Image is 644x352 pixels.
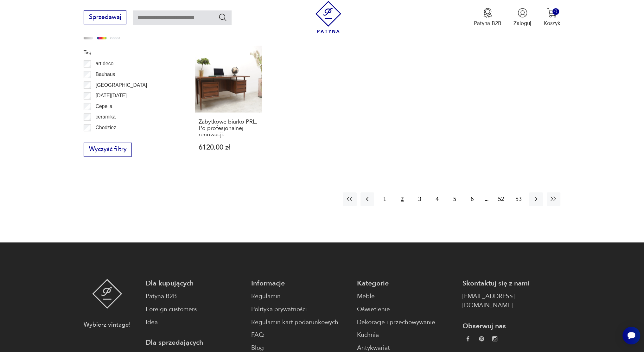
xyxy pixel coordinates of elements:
a: Dekoracje i przechowywanie [357,318,455,327]
img: Ikona koszyka [547,8,557,18]
p: Dla kupujących [146,279,244,288]
a: Zabytkowe biurko PRL. Po profesjonalnej renowacji.Zabytkowe biurko PRL. Po profesjonalnej renowac... [195,46,262,166]
a: Kuchnia [357,330,455,340]
a: Regulamin kart podarunkowych [251,318,349,327]
button: Sprzedawaj [84,10,126,24]
p: [GEOGRAPHIC_DATA] [96,81,147,89]
a: Patyna B2B [146,292,244,301]
h3: Zabytkowe biurko PRL. Po profesjonalnej renowacji. [199,119,259,138]
button: 0Koszyk [544,8,560,27]
button: 5 [448,192,462,206]
button: 3 [413,192,426,206]
img: Ikonka użytkownika [518,8,527,18]
div: 0 [552,8,559,15]
a: Polityka prywatności [251,305,349,314]
p: Wybierz vintage! [84,320,131,330]
button: 6 [465,192,479,206]
img: 37d27d81a828e637adc9f9cb2e3d3a8a.webp [479,336,484,341]
a: Idea [146,318,244,327]
p: Skontaktuj się z nami [462,279,560,288]
p: Patyna B2B [474,20,501,27]
p: art deco [96,60,113,68]
button: Patyna B2B [474,8,501,27]
p: Bauhaus [96,70,115,79]
iframe: Smartsupp widget button [622,327,640,344]
p: Zaloguj [513,20,531,27]
button: 53 [512,192,525,206]
p: [DATE][DATE] [96,92,127,100]
a: Meble [357,292,455,301]
button: 52 [494,192,508,206]
p: Ćmielów [96,134,115,142]
button: Wyczyść filtry [84,143,132,157]
a: Ikona medaluPatyna B2B [474,8,501,27]
p: Dla sprzedających [146,338,244,347]
button: Szukaj [218,13,227,22]
p: Koszyk [544,20,560,27]
a: Foreign customers [146,305,244,314]
a: Sprzedawaj [84,15,126,20]
a: FAQ [251,330,349,340]
button: Zaloguj [513,8,531,27]
p: Obserwuj nas [462,322,560,331]
button: 2 [395,192,409,206]
p: Cepelia [96,102,112,111]
a: Regulamin [251,292,349,301]
img: c2fd9cf7f39615d9d6839a72ae8e59e5.webp [492,336,497,341]
p: ceramika [96,113,116,121]
p: Kategorie [357,279,455,288]
p: 6120,00 zł [199,144,259,151]
img: Patyna - sklep z meblami i dekoracjami vintage [92,279,122,309]
p: Informacje [251,279,349,288]
p: Tag [84,48,177,56]
a: [EMAIL_ADDRESS][DOMAIN_NAME] [462,292,560,310]
img: da9060093f698e4c3cedc1453eec5031.webp [465,336,470,341]
button: 4 [430,192,444,206]
img: Ikona medalu [483,8,493,18]
a: Oświetlenie [357,305,455,314]
button: 1 [378,192,392,206]
p: Chodzież [96,124,116,132]
img: Patyna - sklep z meblami i dekoracjami vintage [312,1,344,33]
